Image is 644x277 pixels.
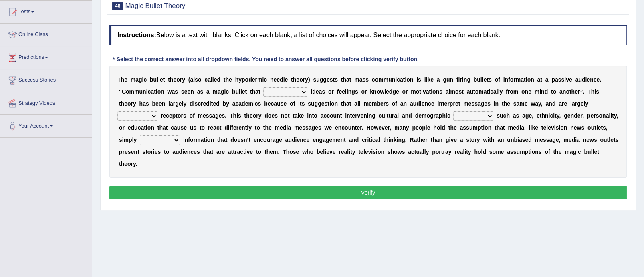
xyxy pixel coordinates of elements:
[248,76,252,83] b: d
[206,88,210,95] b: a
[139,100,143,107] b: h
[264,76,267,83] b: c
[208,76,211,83] b: a
[195,76,198,83] b: s
[129,88,134,95] b: m
[377,88,380,95] b: o
[160,76,163,83] b: e
[161,88,164,95] b: n
[240,88,242,95] b: l
[426,88,429,95] b: a
[347,88,348,95] b: i
[133,100,136,107] b: y
[594,88,596,95] b: i
[513,88,518,95] b: m
[193,100,194,107] b: i
[460,76,462,83] b: r
[508,88,510,95] b: r
[341,76,343,83] b: t
[242,88,245,95] b: e
[0,69,92,89] a: Success Stories
[467,76,470,83] b: g
[293,76,297,83] b: h
[373,88,377,95] b: n
[112,2,123,10] span: 46
[499,88,503,95] b: y
[217,76,220,83] b: d
[0,46,92,66] a: Predictions
[213,88,218,95] b: m
[508,76,510,83] b: f
[339,88,342,95] b: e
[299,76,303,83] b: o
[168,76,170,83] b: t
[418,76,421,83] b: s
[221,88,224,95] b: g
[242,76,245,83] b: p
[182,76,185,83] b: y
[397,76,400,83] b: c
[168,88,172,95] b: w
[587,88,591,95] b: T
[521,76,524,83] b: a
[320,76,323,83] b: g
[345,88,347,95] b: l
[348,88,352,95] b: n
[168,100,170,107] b: l
[131,76,135,83] b: m
[380,88,384,95] b: w
[446,88,449,95] b: a
[431,88,432,95] b: i
[346,76,349,83] b: a
[190,88,194,95] b: n
[487,88,489,95] b: t
[375,76,379,83] b: o
[351,88,355,95] b: g
[285,76,288,83] b: e
[354,76,359,83] b: m
[131,100,133,107] b: r
[372,76,375,83] b: c
[173,100,175,107] b: r
[229,76,232,83] b: e
[226,88,229,95] b: c
[143,100,146,107] b: a
[544,88,548,95] b: d
[531,76,534,83] b: n
[587,76,590,83] b: e
[478,88,483,95] b: m
[525,88,528,95] b: n
[558,76,561,83] b: s
[151,88,154,95] b: a
[539,88,541,95] b: i
[330,76,333,83] b: s
[117,32,156,38] b: Instructions:
[190,76,193,83] b: a
[173,76,176,83] b: e
[448,88,450,95] b: l
[527,76,531,83] b: o
[194,100,198,107] b: s
[143,76,147,83] b: c
[200,88,203,95] b: s
[467,88,470,95] b: a
[561,76,564,83] b: s
[551,76,555,83] b: p
[155,100,159,107] b: e
[575,76,578,83] b: a
[513,76,515,83] b: r
[157,88,161,95] b: o
[437,76,440,83] b: a
[458,76,460,83] b: i
[421,88,423,95] b: i
[232,88,236,95] b: b
[239,88,240,95] b: l
[255,88,258,95] b: a
[526,76,527,83] b: i
[235,76,239,83] b: h
[283,76,285,83] b: l
[540,76,542,83] b: t
[495,76,499,83] b: o
[0,1,92,21] a: Tests
[224,88,226,95] b: i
